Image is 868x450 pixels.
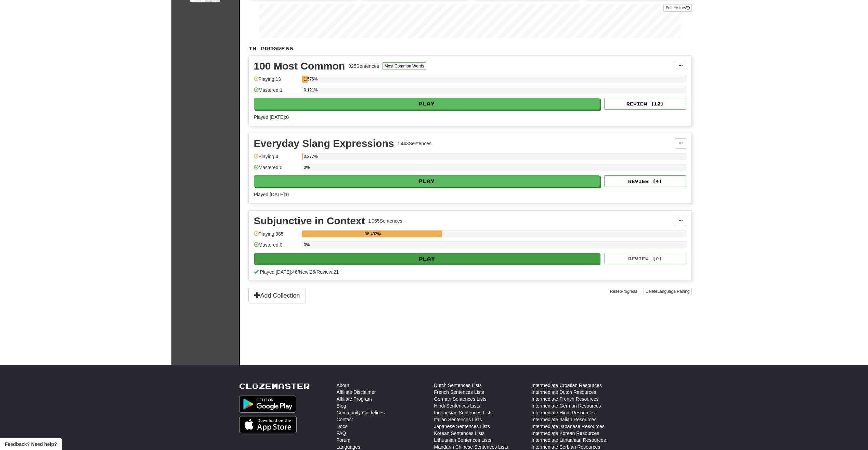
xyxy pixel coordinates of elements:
[532,402,601,409] a: Intermediate German Resources
[434,430,485,437] a: Korean Sentences Lists
[434,423,490,430] a: Japanese Sentences Lists
[532,389,596,396] a: Intermediate Dutch Resources
[239,416,297,433] img: Get it on App Store
[299,269,315,275] span: New: 25
[398,140,431,147] div: 1 443 Sentences
[316,269,339,275] span: Review: 21
[254,164,298,175] div: Mastered: 0
[254,114,289,120] span: Played [DATE]: 0
[254,175,600,187] button: Play
[532,396,599,402] a: Intermediate French Resources
[254,61,345,71] div: 100 Most Common
[315,269,316,275] span: /
[304,76,308,83] div: 1.576%
[532,430,599,437] a: Intermediate Korean Resources
[254,98,600,110] button: Play
[434,416,482,423] a: Italian Sentences Lists
[657,289,689,294] span: Language Pairing
[532,423,605,430] a: Intermediate Japanese Resources
[644,288,692,295] button: DeleteLanguage Pairing
[254,216,365,226] div: Subjunctive in Context
[608,288,639,295] button: ResetProgress
[434,409,493,416] a: Indonesian Sentences Lists
[434,382,482,389] a: Dutch Sentences Lists
[304,230,442,237] div: 36.493%
[260,269,297,275] span: Played [DATE]: 46
[434,389,484,396] a: French Sentences Lists
[337,402,346,409] a: Blog
[254,241,298,253] div: Mastered: 0
[532,409,595,416] a: Intermediate Hindi Resources
[434,437,491,443] a: Lithuanian Sentences Lists
[532,382,602,389] a: Intermediate Croatian Resources
[254,76,298,87] div: Playing: 13
[621,289,637,294] span: Progress
[532,437,606,443] a: Intermediate Lithuanian Resources
[254,138,394,149] div: Everyday Slang Expressions
[254,253,600,265] button: Play
[368,217,402,224] div: 1 055 Sentences
[532,416,597,423] a: Intermediate Italian Resources
[254,230,298,242] div: Playing: 385
[248,45,692,52] p: In Progress
[663,4,691,12] a: Full History
[604,253,686,264] button: Review (0)
[434,402,480,409] a: Hindi Sentences Lists
[298,269,299,275] span: /
[604,98,686,110] button: Review (12)
[337,409,385,416] a: Community Guidelines
[337,423,348,430] a: Docs
[337,382,349,389] a: About
[254,87,298,98] div: Mastered: 1
[348,63,379,70] div: 825 Sentences
[604,175,686,187] button: Review (4)
[337,430,346,437] a: FAQ
[248,288,306,303] button: Add Collection
[337,437,350,443] a: Forum
[239,382,310,390] a: Clozemaster
[5,441,57,448] span: Open feedback widget
[337,389,376,396] a: Affiliate Disclaimer
[337,416,353,423] a: Contact
[434,396,487,402] a: German Sentences Lists
[383,62,426,70] button: Most Common Words
[254,153,298,164] div: Playing: 4
[337,396,372,402] a: Affiliate Program
[254,192,289,197] span: Played [DATE]: 0
[239,396,297,413] img: Get it on Google Play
